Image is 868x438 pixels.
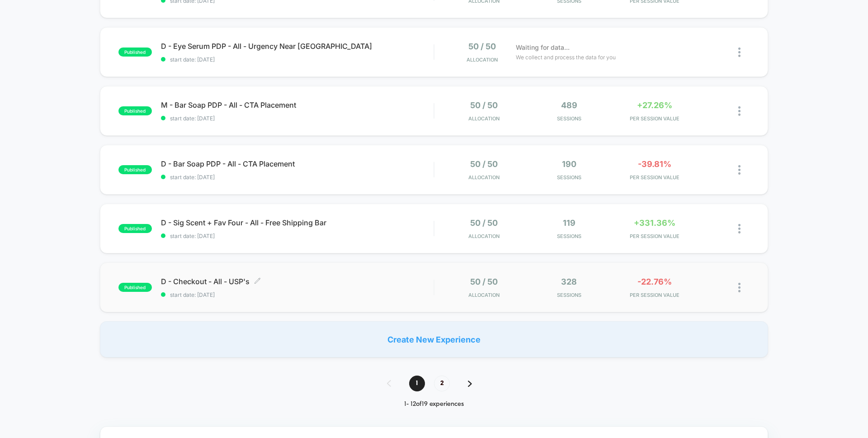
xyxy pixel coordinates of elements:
span: Allocation [468,292,500,298]
span: +27.26% [637,100,672,110]
span: start date: [DATE] [161,174,434,181]
span: Waiting for data... [516,43,570,52]
span: M - Bar Soap PDP - All - CTA Placement [161,100,434,109]
span: published [118,224,152,233]
span: +331.36% [634,218,675,228]
span: PER SESSION VALUE [614,174,695,181]
span: 489 [561,100,577,110]
span: start date: [DATE] [161,56,434,63]
span: D - Bar Soap PDP - All - CTA Placement [161,159,434,168]
span: start date: [DATE] [161,291,434,298]
span: D - Eye Serum PDP - All - Urgency Near [GEOGRAPHIC_DATA] [161,42,434,51]
span: 50 / 50 [470,159,498,169]
span: PER SESSION VALUE [614,233,695,239]
span: published [118,106,152,115]
span: We collect and process the data for you [516,53,616,62]
span: published [118,48,152,57]
span: -22.76% [637,277,672,286]
span: Allocation [468,174,500,181]
div: Create New Experience [100,321,768,357]
span: Allocation [468,233,500,239]
span: -39.81% [638,159,671,169]
img: close [738,48,741,57]
span: 50 / 50 [470,277,498,286]
span: D - Checkout - All - USP's [161,277,434,286]
span: Allocation [468,115,500,122]
img: close [738,224,741,233]
span: 50 / 50 [468,42,496,51]
span: 1 [409,376,425,391]
img: close [738,283,741,292]
span: Sessions [529,174,610,181]
span: 50 / 50 [470,100,498,110]
span: Sessions [529,233,610,239]
span: 190 [562,159,576,169]
span: Sessions [529,115,610,122]
img: close [738,106,741,116]
span: PER SESSION VALUE [614,115,695,122]
span: PER SESSION VALUE [614,292,695,298]
span: published [118,165,152,174]
span: 2 [434,376,450,391]
span: 119 [563,218,576,228]
img: pagination forward [468,381,472,387]
span: Sessions [529,292,610,298]
span: start date: [DATE] [161,233,434,239]
span: 328 [561,277,577,286]
span: D - Sig Scent + Fav Four - All - Free Shipping Bar [161,218,434,227]
div: 1 - 12 of 19 experiences [378,400,490,408]
span: start date: [DATE] [161,115,434,122]
span: Allocation [467,57,498,63]
span: published [118,283,152,292]
span: 50 / 50 [470,218,498,228]
img: close [738,165,741,175]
